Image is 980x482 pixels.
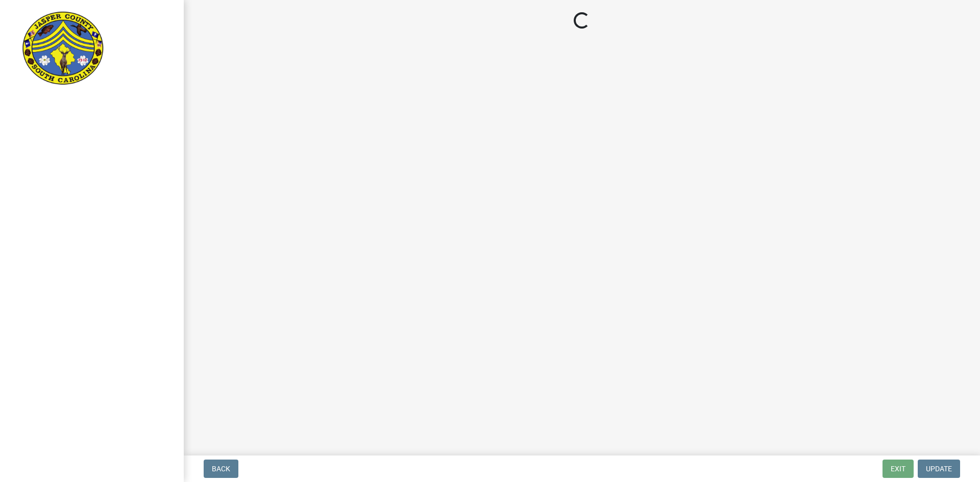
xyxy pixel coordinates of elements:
button: Back [204,460,238,478]
button: Update [918,460,960,478]
span: Back [212,465,230,473]
button: Exit [883,460,914,478]
span: Update [926,465,952,473]
img: Jasper County, South Carolina [20,11,106,87]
